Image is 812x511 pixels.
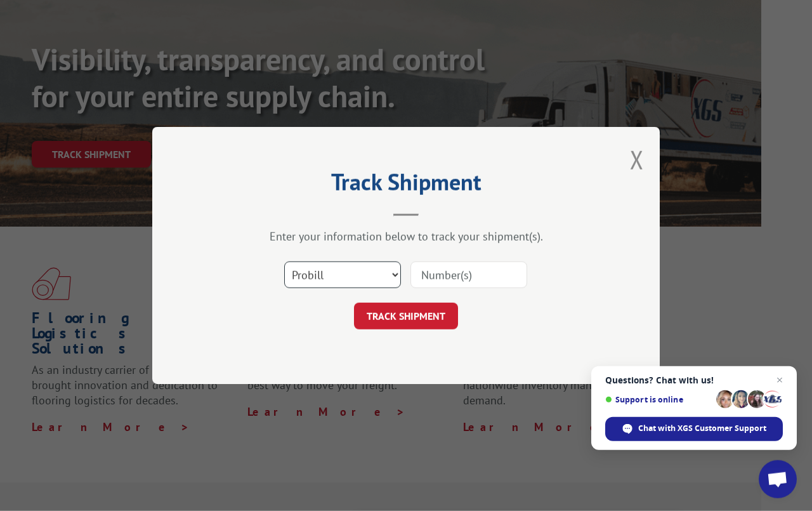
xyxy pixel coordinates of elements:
button: TRACK SHIPMENT [354,303,458,329]
a: Open chat [759,460,797,498]
div: Enter your information below to track your shipment(s). [216,229,596,244]
span: Questions? Chat with us! [605,375,783,385]
button: Close modal [630,143,644,176]
span: Chat with XGS Customer Support [605,417,783,441]
h2: Track Shipment [216,173,596,197]
input: Number(s) [410,262,527,288]
span: Support is online [605,395,712,404]
span: Chat with XGS Customer Support [638,423,766,434]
